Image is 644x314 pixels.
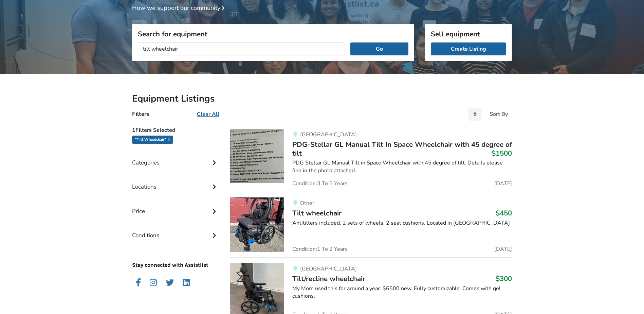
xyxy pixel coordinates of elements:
p: Stay connected with Assistlist [132,242,219,269]
div: Locations [132,170,219,194]
span: [GEOGRAPHIC_DATA] [300,131,357,138]
h3: Search for equipment [138,30,408,38]
h3: $300 [496,274,512,283]
span: [DATE] [494,181,512,186]
h4: Filters [132,110,149,118]
a: Create Listing [431,42,506,55]
div: Antitilters included. 2 sets of wheels. 2 seat cushions. Located in [GEOGRAPHIC_DATA] [292,219,512,227]
div: "tilt wheelchair" [132,136,173,144]
span: Tilt wheelchair [292,208,342,218]
h3: Sell equipment [431,30,506,38]
a: mobility-tilt wheelchair OtherTilt wheelchair$450Antitilters included. 2 sets of wheels. 2 seat c... [230,192,512,257]
input: I am looking for... [138,42,345,55]
div: PDG Stellar GL Manual Tilt in Space Wheelchair with 45 degree of tilt. Details please find in the... [292,159,512,175]
h3: $450 [496,209,512,217]
h3: $1500 [492,149,512,158]
span: Condition: 1 To 2 Years [292,246,348,252]
button: Go [350,42,408,55]
div: Price [132,194,219,218]
span: Condition: 3 To 5 Years [292,181,348,186]
h2: Equipment Listings [132,93,512,105]
h5: 1 Filters Selected [132,123,219,136]
span: PDG-Stellar GL Manual Tilt In Space Wheelchair with 45 degree of tilt [292,140,512,158]
span: [DATE] [494,246,512,252]
a: How we support our community [132,4,227,12]
img: mobility-tilt wheelchair [230,197,284,252]
u: Clear All [197,110,219,118]
img: mobility-pdg-stellar gl manual tilt in space wheelchair with 45 degree of tilt [230,129,284,183]
div: Categories [132,145,219,170]
div: Sort By [490,111,508,117]
a: mobility-pdg-stellar gl manual tilt in space wheelchair with 45 degree of tilt[GEOGRAPHIC_DATA]PD... [230,129,512,192]
div: My Mom used this for around a year. $6500 new. Fully customizable. Comes with gel cushions. [292,285,512,300]
span: Other [300,199,314,207]
span: [GEOGRAPHIC_DATA] [300,265,357,273]
span: Tilt/recline wheelchair [292,274,365,283]
div: Conditions [132,218,219,242]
